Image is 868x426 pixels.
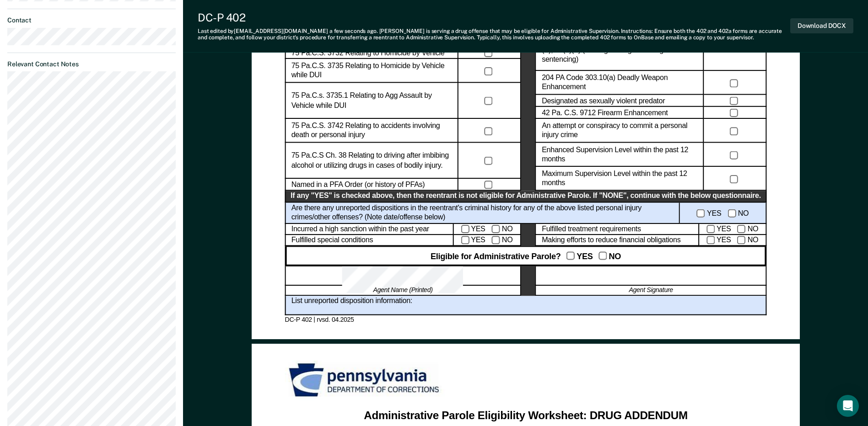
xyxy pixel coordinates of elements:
label: An attempt or conspiracy to commit a personal injury crime [542,121,697,140]
button: Download DOCX [790,18,853,33]
div: Are there any unreported dispositions in the reentrant's criminal history for any of the above li... [285,202,679,224]
div: YES NO [680,202,766,224]
label: 75 Pa.C.S. 3735 Relating to Homicide by Vehicle while DUI [291,61,452,80]
dt: Relevant Contact Notes [7,60,176,68]
label: 75 Pa.C.S. 3742 Relating to accidents involving death or personal injury [291,121,452,140]
dt: Contact [7,16,176,24]
label: 42 Pa. C.S. 9712 Firearm Enhancement [542,108,668,118]
label: 75 Pa.C.S Ch. 38 Relating to driving after imbibing alcohol or utilizing drugs in cases of bodily... [291,151,452,170]
label: Designated as sexually violent predator [542,96,665,106]
label: Named in a PFA Order (or history of PFAs) [291,180,425,190]
img: PDOC Logo [285,360,446,401]
div: Eligible for Administrative Parole? YES NO [285,246,766,266]
div: Fulfilled treatment requirements [535,224,699,235]
div: List unreported disposition information: [285,296,766,315]
div: DC-P 402 [198,11,790,24]
div: Agent Name (Printed) [285,286,521,296]
div: YES NO [699,224,766,235]
div: If any "YES" is checked above, then the reentrant is not eligible for Administrative Parole. If "... [285,191,766,202]
div: YES NO [453,235,521,246]
label: 35 P.s. 780-113 13(a)(14)(30)(37) controlled substance Law AND was sentenced under 18 PA. C.S. 75... [542,17,697,65]
div: Last edited by [EMAIL_ADDRESS][DOMAIN_NAME] . [PERSON_NAME] is serving a drug offense that may be... [198,28,790,41]
label: 75 Pa.C.S. 3732 Relating to Homicide by Vehicle [291,48,444,58]
label: Maximum Supervision Level within the past 12 months [542,169,697,188]
div: Making efforts to reduce financial obligations [535,235,699,246]
label: 75 Pa.C.s. 3735.1 Relating to Agg Assault by Vehicle while DUI [291,91,452,111]
label: Enhanced Supervision Level within the past 12 months [542,145,697,165]
div: DC-P 402 | rvsd. 04.2025 [285,315,766,324]
div: Fulfilled special conditions [285,235,453,246]
div: Administrative Parole Eligibility Worksheet: DRUG ADDENDUM [292,409,759,423]
div: YES NO [453,224,521,235]
label: 204 PA Code 303.10(a) Deadly Weapon Enhancement [542,74,697,93]
div: Open Intercom Messenger [837,395,859,417]
div: Agent Signature [535,286,766,296]
div: Incurred a high sanction within the past year [285,224,453,235]
div: YES NO [699,235,766,246]
span: a few seconds ago [329,28,377,34]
